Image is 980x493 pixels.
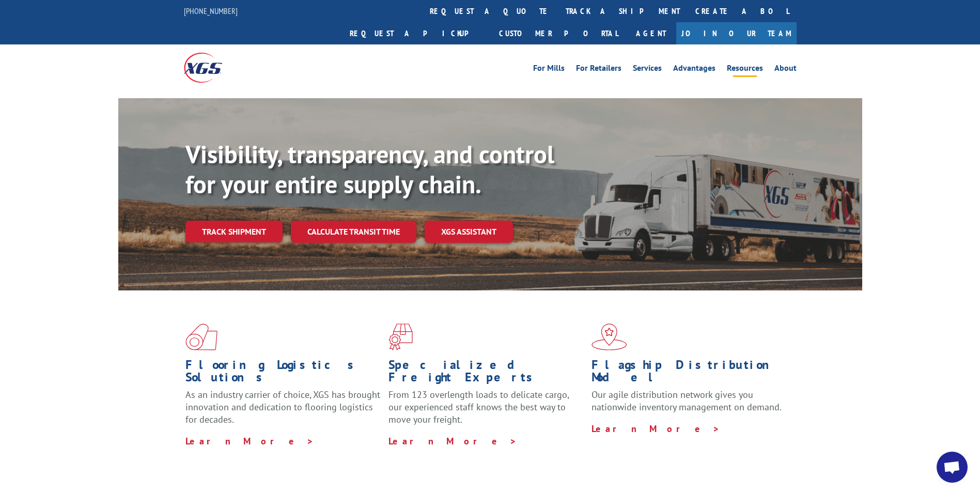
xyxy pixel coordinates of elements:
[185,435,314,447] a: Learn More >
[592,323,627,350] img: xgs-icon-flagship-distribution-model-red
[342,22,491,44] a: Request a pickup
[592,359,787,389] h1: Flagship Distribution Model
[184,6,238,16] a: [PHONE_NUMBER]
[673,64,715,75] a: Advantages
[592,389,782,413] span: Our agile distribution network gives you nationwide inventory management on demand.
[185,221,283,242] a: Track shipment
[727,64,763,75] a: Resources
[425,221,513,243] a: XGS ASSISTANT
[388,323,413,350] img: xgs-icon-focused-on-flooring-red
[185,359,381,389] h1: Flooring Logistics Solutions
[633,64,662,75] a: Services
[388,359,584,389] h1: Specialized Freight Experts
[576,64,621,75] a: For Retailers
[291,221,416,243] a: Calculate transit time
[676,22,797,44] a: Join Our Team
[626,22,676,44] a: Agent
[185,323,217,350] img: xgs-icon-total-supply-chain-intelligence-red
[774,64,797,75] a: About
[388,435,517,447] a: Learn More >
[533,64,565,75] a: For Mills
[185,138,554,200] b: Visibility, transparency, and control for your entire supply chain.
[937,452,968,483] a: Open chat
[592,423,720,435] a: Learn More >
[491,22,626,44] a: Customer Portal
[388,389,584,435] p: From 123 overlength loads to delicate cargo, our experienced staff knows the best way to move you...
[185,389,380,425] span: As an industry carrier of choice, XGS has brought innovation and dedication to flooring logistics...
